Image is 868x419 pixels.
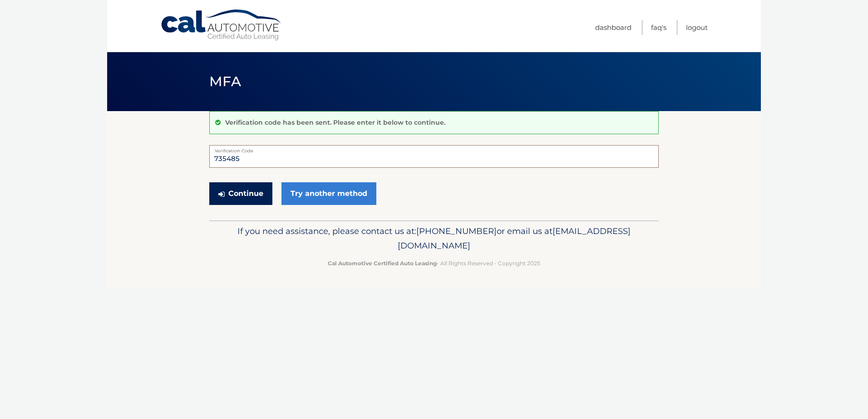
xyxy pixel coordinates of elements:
[215,224,653,253] p: If you need assistance, please contact us at: or email us at
[209,145,659,168] input: Verification Code
[209,145,659,152] label: Verification Code
[651,20,666,35] a: FAQ's
[686,20,708,35] a: Logout
[225,118,445,127] p: Verification code has been sent. Please enter it below to continue.
[281,182,376,205] a: Try another method
[595,20,631,35] a: Dashboard
[398,226,631,251] span: [EMAIL_ADDRESS][DOMAIN_NAME]
[209,182,272,205] button: Continue
[209,73,241,90] span: MFA
[416,226,497,236] span: [PHONE_NUMBER]
[328,260,437,267] strong: Cal Automotive Certified Auto Leasing
[215,258,653,268] p: - All Rights Reserved - Copyright 2025
[160,9,283,41] a: Cal Automotive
